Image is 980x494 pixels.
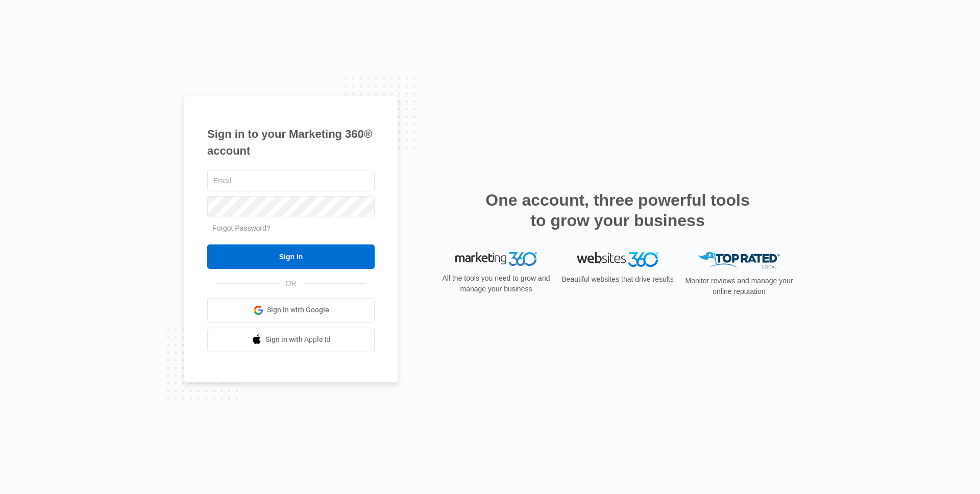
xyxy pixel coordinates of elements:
[455,252,537,266] img: Marketing 360
[207,298,375,323] a: Sign in with Google
[560,274,675,285] p: Beautiful websites that drive results
[439,273,553,294] p: All the tools you need to grow and manage your business
[279,278,304,289] span: OR
[207,328,375,352] a: Sign in with Apple Id
[207,170,375,191] input: Email
[212,224,271,232] a: Forgot Password?
[577,252,658,267] img: Websites 360
[267,305,329,315] span: Sign in with Google
[207,244,375,269] input: Sign In
[207,126,375,159] h1: Sign in to your Marketing 360® account
[682,276,796,297] p: Monitor reviews and manage your online reputation
[482,190,753,231] h2: One account, three powerful tools to grow your business
[265,334,331,345] span: Sign in with Apple Id
[698,252,780,269] img: Top Rated Local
